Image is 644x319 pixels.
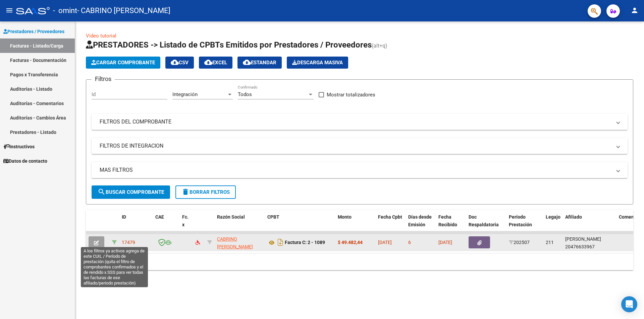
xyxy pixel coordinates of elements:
span: Fecha Cpbt [378,214,402,220]
span: Razón Social [217,214,245,220]
span: Descarga Masiva [292,60,343,66]
span: 17479 [122,240,135,245]
div: [PERSON_NAME] 20476633967 [565,235,613,251]
span: Monto [338,214,352,220]
mat-icon: person [631,6,639,14]
datatable-header-cell: Fecha Recibido [436,210,466,239]
mat-icon: cloud_download [204,58,212,66]
span: Datos de contacto [3,157,47,165]
div: 1 total [86,253,633,270]
span: (alt+q) [372,43,387,49]
span: Borrar Filtros [181,189,230,195]
datatable-header-cell: Fc. x [179,210,193,239]
button: CSV [165,57,194,69]
strong: Factura C: 2 - 1089 [285,240,325,245]
mat-icon: cloud_download [243,58,251,66]
span: Mostrar totalizadores [327,91,375,99]
datatable-header-cell: Doc Respaldatoria [466,210,506,239]
span: Fc. x [182,214,189,227]
datatable-header-cell: Período Prestación [506,210,543,239]
span: Legajo [546,214,560,220]
span: Todos [238,91,252,97]
span: Fecha Recibido [438,214,457,227]
div: 211 [546,239,554,246]
span: [DATE] [438,240,452,245]
span: - omint [53,3,77,18]
span: Instructivos [3,143,35,150]
datatable-header-cell: CAE [153,210,179,239]
span: Buscar Comprobante [98,189,164,195]
span: CSV [171,60,189,66]
span: CAE [155,214,164,220]
datatable-header-cell: ID [119,210,153,239]
button: Descarga Masiva [287,57,348,69]
span: Cargar Comprobante [91,60,155,66]
mat-panel-title: FILTROS DE INTEGRACION [100,142,611,150]
datatable-header-cell: Razón Social [214,210,265,239]
datatable-header-cell: CPBT [265,210,335,239]
button: Estandar [237,57,282,69]
mat-expansion-panel-header: MAS FILTROS [92,162,628,178]
h3: Filtros [92,74,115,84]
mat-expansion-panel-header: FILTROS DEL COMPROBANTE [92,114,628,130]
mat-icon: menu [5,6,13,14]
span: Estandar [243,60,276,66]
datatable-header-cell: Legajo [543,210,562,239]
span: Integración [172,91,198,97]
span: CABRINO [PERSON_NAME] [217,236,253,249]
button: Cargar Comprobante [86,57,160,69]
mat-panel-title: FILTROS DEL COMPROBANTE [100,118,611,126]
datatable-header-cell: Fecha Cpbt [375,210,406,239]
div: 27233883722 [217,235,262,249]
span: ID [122,214,126,220]
i: Descargar documento [276,237,285,248]
datatable-header-cell: Días desde Emisión [406,210,436,239]
mat-icon: cloud_download [171,58,179,66]
datatable-header-cell: Afiliado [562,210,616,239]
span: CPBT [267,214,279,220]
mat-panel-title: MAS FILTROS [100,166,611,174]
span: 6 [408,240,411,245]
span: Doc Respaldatoria [469,214,499,227]
span: 202507 [509,240,530,245]
button: Buscar Comprobante [92,185,170,199]
span: Afiliado [565,214,582,220]
span: Período Prestación [509,214,532,227]
mat-icon: delete [181,188,190,196]
span: PRESTADORES -> Listado de CPBTs Emitidos por Prestadores / Proveedores [86,40,372,50]
a: Video tutorial [86,33,116,39]
span: Días desde Emisión [408,214,432,227]
span: [DATE] [378,240,392,245]
app-download-masive: Descarga masiva de comprobantes (adjuntos) [287,57,348,69]
mat-icon: search [98,188,106,196]
span: EXCEL [204,60,227,66]
span: Prestadores / Proveedores [3,28,64,35]
button: Borrar Filtros [175,185,236,199]
strong: $ 49.482,44 [338,240,363,245]
datatable-header-cell: Monto [335,210,375,239]
div: Open Intercom Messenger [621,296,637,312]
mat-expansion-panel-header: FILTROS DE INTEGRACION [92,138,628,154]
button: EXCEL [199,57,232,69]
span: - CABRINO [PERSON_NAME] [77,3,170,18]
